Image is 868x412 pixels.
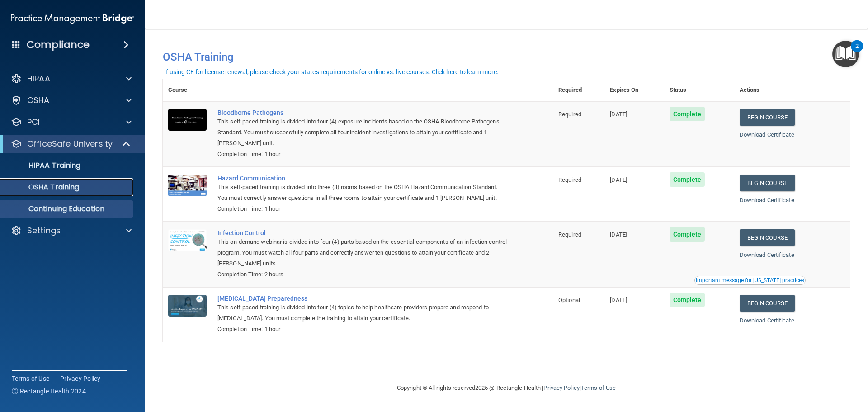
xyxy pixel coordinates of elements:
[558,176,581,183] span: Required
[163,79,212,101] th: Course
[27,38,90,51] h4: Compliance
[217,229,508,237] a: Infection Control
[341,374,671,403] div: Copyright © All rights reserved 2025 @ Rectangle Health | |
[217,109,508,116] a: Bloodborne Pathogens
[558,231,581,238] span: Required
[27,95,50,106] p: OSHA
[610,231,627,238] span: [DATE]
[163,67,500,76] button: If using CE for license renewal, please check your state's requirements for online vs. live cours...
[27,225,61,236] p: Settings
[740,295,795,312] a: Begin Course
[740,175,795,191] a: Begin Course
[217,204,508,214] div: Completion Time: 1 hour
[11,73,132,84] a: HIPAA
[27,117,40,128] p: PCI
[11,225,132,236] a: Settings
[164,69,499,75] div: If using CE for license renewal, please check your state's requirements for online vs. live cours...
[217,237,508,269] div: This on-demand webinar is divided into four (4) parts based on the essential components of an inf...
[553,79,604,101] th: Required
[217,175,508,182] a: Hazard Communication
[740,251,794,258] a: Download Certificate
[740,197,794,204] a: Download Certificate
[670,227,705,242] span: Complete
[558,297,580,303] span: Optional
[670,107,705,121] span: Complete
[696,278,804,283] div: Important message for [US_STATE] practices
[12,387,86,396] span: Ⓒ Rectangle Health 2024
[27,138,113,149] p: OfficeSafe University
[604,79,664,101] th: Expires On
[6,161,80,170] p: HIPAA Training
[217,269,508,280] div: Completion Time: 2 hours
[6,183,79,192] p: OSHA Training
[740,109,795,126] a: Begin Course
[670,293,705,307] span: Complete
[558,111,581,118] span: Required
[11,95,132,106] a: OSHA
[832,41,859,67] button: Open Resource Center, 2 new notifications
[11,138,131,149] a: OfficeSafe University
[664,79,734,101] th: Status
[60,374,101,383] a: Privacy Policy
[855,46,859,58] div: 2
[217,116,508,149] div: This self-paced training is divided into four (4) exposure incidents based on the OSHA Bloodborne...
[610,297,627,303] span: [DATE]
[217,149,508,160] div: Completion Time: 1 hour
[217,295,508,302] a: [MEDICAL_DATA] Preparedness
[610,176,627,183] span: [DATE]
[217,324,508,335] div: Completion Time: 1 hour
[163,51,850,63] h4: OSHA Training
[12,374,49,383] a: Terms of Use
[694,276,806,285] button: Read this if you are a dental practitioner in the state of CA
[543,384,579,391] a: Privacy Policy
[740,131,794,138] a: Download Certificate
[217,182,508,204] div: This self-paced training is divided into three (3) rooms based on the OSHA Hazard Communication S...
[670,172,705,187] span: Complete
[581,384,616,391] a: Terms of Use
[11,117,132,128] a: PCI
[217,302,508,324] div: This self-paced training is divided into four (4) topics to help healthcare providers prepare and...
[740,229,795,246] a: Begin Course
[740,317,794,324] a: Download Certificate
[11,9,134,28] img: PMB logo
[6,204,129,213] p: Continuing Education
[27,73,50,84] p: HIPAA
[610,111,627,118] span: [DATE]
[734,79,850,101] th: Actions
